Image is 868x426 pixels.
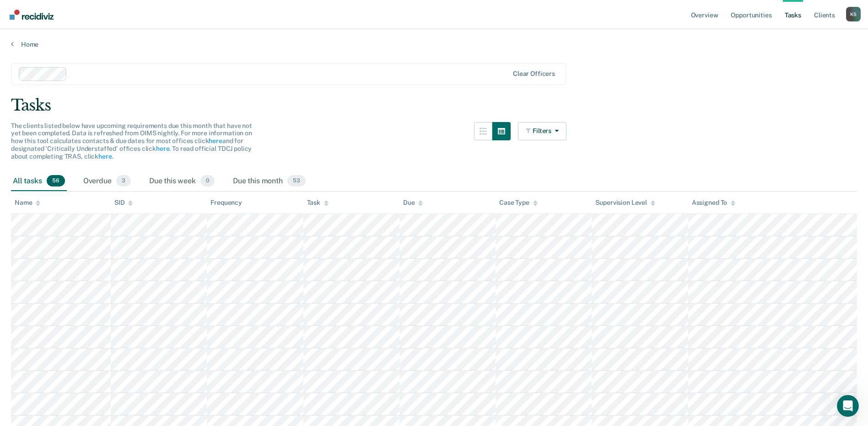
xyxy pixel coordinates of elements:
[287,175,306,187] span: 53
[518,122,566,140] button: Filters
[11,171,67,192] div: All tasks56
[846,7,861,21] div: K S
[15,199,40,207] div: Name
[47,175,65,187] span: 56
[513,70,555,78] div: Clear officers
[116,175,131,187] span: 3
[846,7,861,21] button: Profile dropdown button
[200,175,215,187] span: 0
[231,171,307,192] div: Due this month53
[499,199,538,207] div: Case Type
[403,199,423,207] div: Due
[147,171,216,192] div: Due this week0
[209,137,222,144] a: here
[156,145,169,152] a: here
[98,153,112,160] a: here
[210,199,242,207] div: Frequency
[11,122,252,160] span: The clients listed below have upcoming requirements due this month that have not yet been complet...
[307,199,329,207] div: Task
[11,40,857,48] a: Home
[837,395,859,417] iframe: Intercom live chat
[11,96,857,115] div: Tasks
[81,171,133,192] div: Overdue3
[692,199,735,207] div: Assigned To
[10,10,54,20] img: Recidiviz
[114,199,133,207] div: SID
[595,199,655,207] div: Supervision Level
